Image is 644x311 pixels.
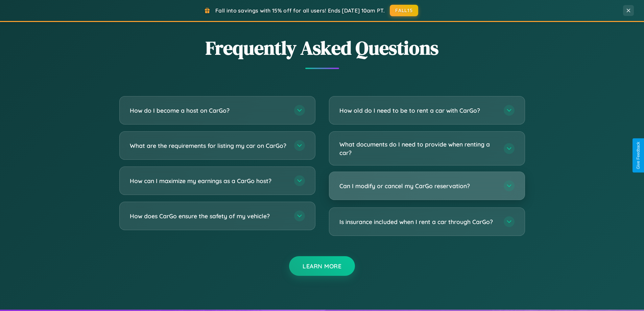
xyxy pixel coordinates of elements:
span: Fall into savings with 15% off for all users! Ends [DATE] 10am PT. [215,7,385,14]
h3: How can I maximize my earnings as a CarGo host? [130,177,287,185]
h3: How do I become a host on CarGo? [130,106,287,115]
h3: What are the requirements for listing my car on CarGo? [130,141,287,150]
button: FALL15 [390,5,418,16]
h3: How does CarGo ensure the safety of my vehicle? [130,212,287,220]
button: Learn More [289,256,355,276]
h3: Is insurance included when I rent a car through CarGo? [339,218,497,226]
h3: How old do I need to be to rent a car with CarGo? [339,106,497,115]
div: Give Feedback [636,142,641,169]
h3: What documents do I need to provide when renting a car? [339,140,497,157]
h2: Frequently Asked Questions [119,35,525,61]
h3: Can I modify or cancel my CarGo reservation? [339,182,497,190]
